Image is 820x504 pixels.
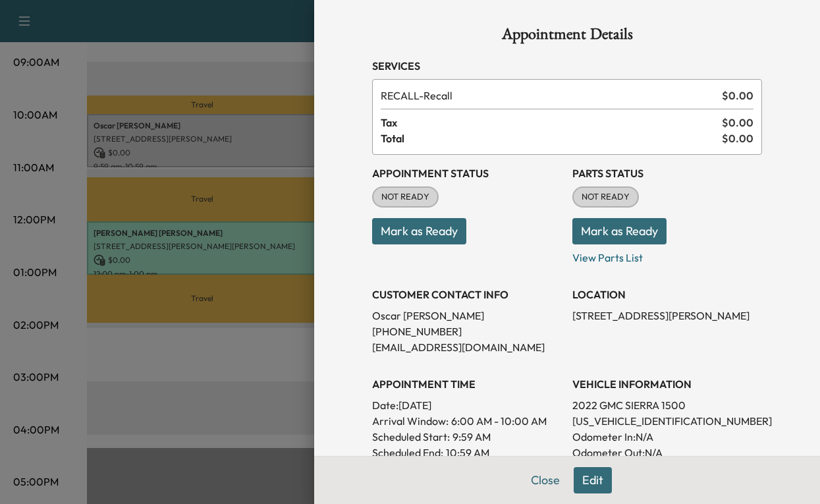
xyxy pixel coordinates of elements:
[452,429,491,445] p: 9:59 AM
[372,445,443,461] p: Scheduled End:
[572,429,762,445] p: Odometer In: N/A
[572,445,762,461] p: Odometer Out: N/A
[572,244,762,266] p: View Parts List
[574,467,612,493] button: Edit
[372,218,466,244] button: Mark as Ready
[373,190,437,204] span: NOT READY
[381,130,722,146] span: Total
[574,190,638,204] span: NOT READY
[372,308,562,323] p: Oscar [PERSON_NAME]
[572,218,667,244] button: Mark as Ready
[722,130,753,146] span: $ 0.00
[381,115,722,130] span: Tax
[372,26,762,47] h1: Appointment Details
[572,413,762,429] p: [US_VEHICLE_IDENTIFICATION_NUMBER]
[372,413,562,429] p: Arrival Window:
[372,287,562,302] h3: CUSTOMER CONTACT INFO
[372,429,450,445] p: Scheduled Start:
[572,165,762,181] h3: Parts Status
[372,165,562,181] h3: Appointment Status
[722,115,753,130] span: $ 0.00
[372,339,562,355] p: [EMAIL_ADDRESS][DOMAIN_NAME]
[372,58,762,74] h3: Services
[572,287,762,302] h3: LOCATION
[381,88,717,103] span: Recall
[522,467,568,493] button: Close
[572,397,762,413] p: 2022 GMC SIERRA 1500
[372,376,562,392] h3: APPOINTMENT TIME
[451,413,547,429] span: 6:00 AM - 10:00 AM
[572,376,762,392] h3: VEHICLE INFORMATION
[572,308,762,323] p: [STREET_ADDRESS][PERSON_NAME]
[372,323,562,339] p: [PHONE_NUMBER]
[372,397,562,413] p: Date: [DATE]
[722,88,753,103] span: $ 0.00
[446,445,489,461] p: 10:59 AM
